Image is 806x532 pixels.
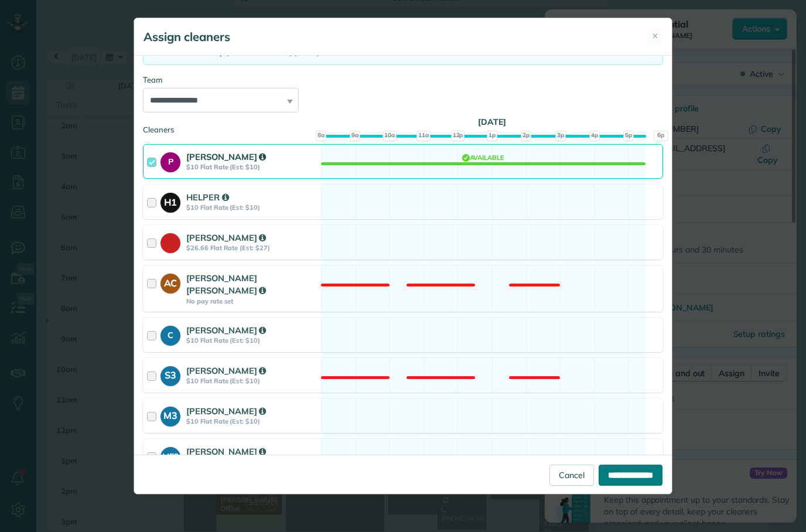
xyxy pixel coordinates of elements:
[160,407,180,423] strong: M3
[186,203,317,212] strong: $10 Flat Rate (Est: $10)
[160,326,180,342] strong: C
[160,447,180,463] strong: MF3
[186,336,317,345] strong: $10 Flat Rate (Est: $10)
[143,124,663,128] div: Cleaners
[144,29,230,45] h5: Assign cleaners
[186,377,317,385] strong: $10 Flat Rate (Est: $10)
[549,465,594,486] a: Cancel
[186,244,317,252] strong: $26.66 Flat Rate (Est: $27)
[186,446,266,457] strong: [PERSON_NAME]
[186,151,266,162] strong: [PERSON_NAME]
[186,325,266,336] strong: [PERSON_NAME]
[186,417,317,425] strong: $10 Flat Rate (Est: $10)
[160,193,180,209] strong: H1
[160,274,180,290] strong: AC
[186,192,229,203] strong: HELPER
[186,272,266,296] strong: [PERSON_NAME] [PERSON_NAME]
[186,365,266,376] strong: [PERSON_NAME]
[186,163,317,171] strong: $10 Flat Rate (Est: $10)
[186,405,266,417] strong: [PERSON_NAME]
[186,232,266,243] strong: [PERSON_NAME]
[160,366,180,383] strong: S3
[160,152,180,168] strong: P
[186,297,317,305] strong: No pay rate set
[652,30,658,42] span: ✕
[143,74,663,86] div: Team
